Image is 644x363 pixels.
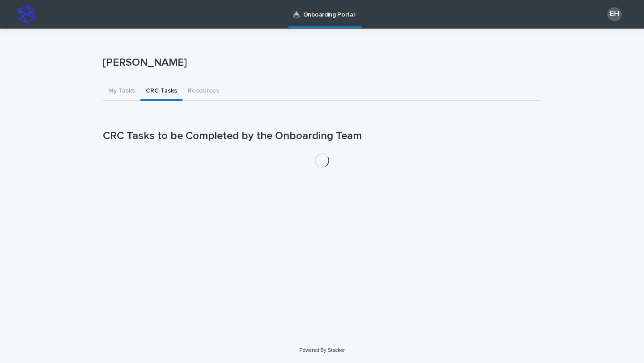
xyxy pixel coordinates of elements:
button: My Tasks [103,82,140,101]
p: [PERSON_NAME] [103,56,538,69]
button: Resources [182,82,225,101]
h1: CRC Tasks to be Completed by the Onboarding Team [103,130,541,143]
button: CRC Tasks [140,82,182,101]
div: EH [607,7,622,21]
a: Powered By Stacker [299,347,344,353]
img: stacker-logo-s-only.png [18,5,36,23]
